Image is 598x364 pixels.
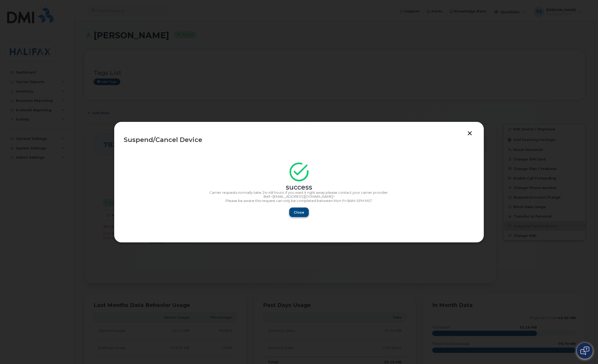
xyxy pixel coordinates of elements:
p: Bell <[EMAIL_ADDRESS][DOMAIN_NAME]> [124,195,474,199]
div: success [124,185,474,190]
div: Suspend/Cancel Device [124,137,474,143]
span: Close [294,210,304,215]
button: Close [289,208,309,217]
p: Carrier requests normally take 24–48 hours, if you want it right away please contact your carrier... [124,191,474,195]
p: Please be aware this request can only be completed between Mon-Fri 8AM-5PM MST. [124,199,474,203]
img: Open chat [580,347,589,355]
